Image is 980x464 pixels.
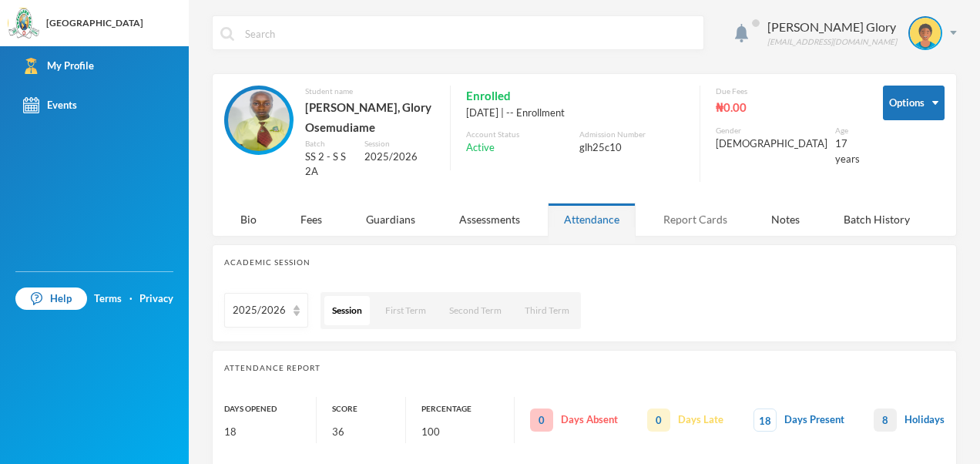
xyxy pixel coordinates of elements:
a: Terms [94,291,122,307]
img: STUDENT [910,18,941,49]
div: [EMAIL_ADDRESS][DOMAIN_NAME] [767,36,897,48]
div: Report Cards [647,203,743,236]
div: Days Absent [530,409,618,432]
span: Enrolled [466,86,511,106]
div: 18 [224,420,316,443]
div: ₦0.00 [716,97,860,117]
div: Academic Session [224,257,945,268]
div: Age [835,125,860,136]
a: Privacy [139,291,173,307]
div: Gender [716,125,827,136]
div: 36 [332,420,405,443]
div: [PERSON_NAME], Glory Osemudiame [305,97,435,138]
div: [GEOGRAPHIC_DATA] [46,16,143,30]
span: 0 [647,409,670,432]
button: Options [883,86,945,120]
div: Attendance Report [224,362,945,374]
button: Session [324,296,370,325]
img: STUDENT [228,89,290,151]
div: My Profile [23,58,94,74]
div: [PERSON_NAME] Glory [767,18,897,36]
div: Notes [755,203,816,236]
span: Active [466,140,495,156]
span: 0 [530,409,553,432]
div: Score [332,397,405,420]
div: Bio [224,203,273,236]
div: 2025/2026 [233,303,286,318]
div: Guardians [350,203,431,236]
div: Percentage [421,397,513,420]
div: Days Present [753,409,844,432]
div: Events [23,97,77,113]
input: Search [243,16,696,51]
div: Due Fees [716,86,860,97]
button: First Term [378,296,434,325]
div: [DEMOGRAPHIC_DATA] [716,136,827,152]
button: Second Term [441,296,509,325]
span: 8 [874,409,897,432]
div: glh25c10 [579,140,684,156]
button: Third Term [517,296,577,325]
div: 2025/2026 [364,150,435,165]
div: Account Status [466,129,571,140]
a: Help [15,287,87,311]
div: Attendance [548,203,636,236]
div: Fees [284,203,338,236]
div: · [129,291,133,307]
div: Session [364,138,435,150]
div: Days Opened [224,397,316,420]
div: SS 2 - S S 2A [305,150,353,180]
div: [DATE] | -- Enrollment [466,106,684,121]
img: search [220,27,234,41]
div: Assessments [443,203,536,236]
img: logo [8,8,39,39]
div: Admission Number [579,129,684,140]
div: 100 [421,420,513,443]
div: Batch [305,138,353,150]
div: Days Late [647,409,723,432]
div: Student name [305,86,435,97]
span: 18 [753,409,777,432]
div: Holidays [874,409,945,432]
div: Batch History [827,203,926,236]
div: 17 years [835,136,860,166]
